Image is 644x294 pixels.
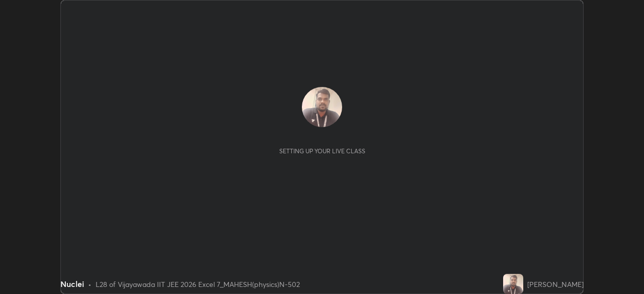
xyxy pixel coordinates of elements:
div: • [88,279,92,289]
img: f7dda54eb330425e940b2529e69b6b73.jpg [302,87,342,127]
div: L28 of Vijayawada IIT JEE 2026 Excel 7_MAHESH(physics)N-502 [96,279,300,289]
div: Nuclei [60,278,84,290]
div: [PERSON_NAME] [527,279,584,289]
div: Setting up your live class [279,147,365,155]
img: f7dda54eb330425e940b2529e69b6b73.jpg [503,274,523,294]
